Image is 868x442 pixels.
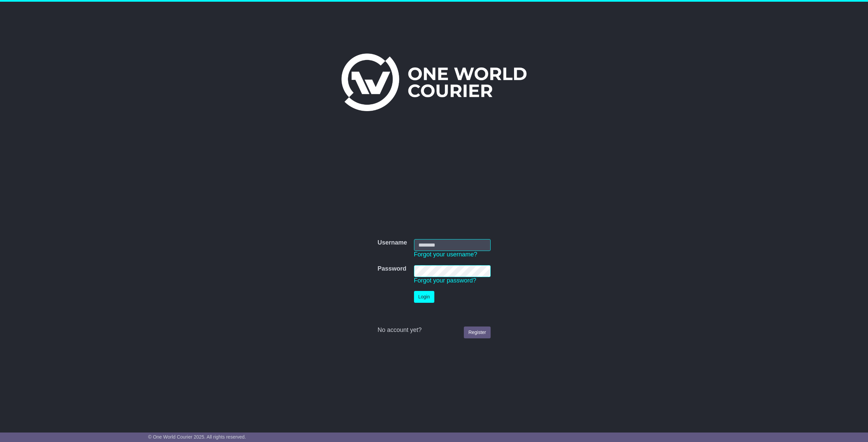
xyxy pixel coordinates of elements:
[414,291,434,303] button: Login
[377,327,490,334] div: No account yet?
[464,327,490,338] a: Register
[377,239,407,247] label: Username
[414,277,476,284] a: Forgot your password?
[377,265,406,273] label: Password
[414,251,477,258] a: Forgot your username?
[148,434,246,440] span: © One World Courier 2025. All rights reserved.
[341,54,527,111] img: One World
